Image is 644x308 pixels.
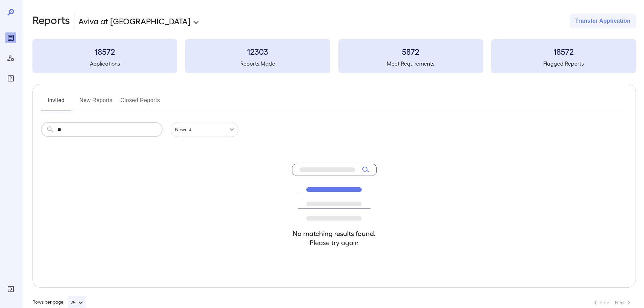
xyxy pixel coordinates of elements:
[32,14,70,28] h2: Reports
[338,60,483,68] h5: Meet Requirements
[185,46,330,57] h3: 12303
[32,60,177,68] h5: Applications
[491,46,636,57] h3: 18572
[121,95,160,111] button: Closed Reports
[32,39,636,73] summary: 18572Applications12303Reports Made5872Meet Requirements18572Flagged Reports
[570,14,636,28] button: Transfer Application
[5,32,16,43] div: Reports
[292,238,377,247] h4: Please try again
[292,229,377,238] h4: No matching results found.
[5,284,16,294] div: Log Out
[5,53,16,64] div: Manage Users
[32,46,177,57] h3: 18572
[5,73,16,84] div: FAQ
[491,60,636,68] h5: Flagged Reports
[171,122,238,137] div: Newest
[338,46,483,57] h3: 5872
[41,95,71,111] button: Invited
[589,297,636,308] nav: pagination navigation
[78,16,190,26] p: Aviva at [GEOGRAPHIC_DATA]
[185,60,330,68] h5: Reports Made
[79,95,113,111] button: New Reports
